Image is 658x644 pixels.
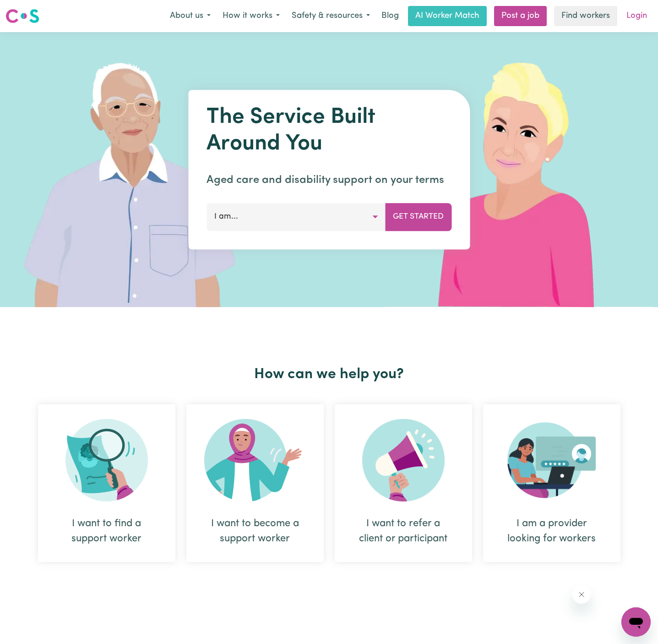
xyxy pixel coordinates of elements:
[164,6,217,26] button: About us
[60,516,153,546] div: I want to find a support worker
[186,404,324,562] div: I want to become a support worker
[494,6,547,26] a: Post a job
[376,6,404,26] a: Blog
[208,516,302,546] div: I want to become a support worker
[207,172,451,188] p: Aged care and disability support on your terms
[335,404,472,562] div: I want to refer a client or participant
[621,607,651,637] iframe: Button to launch messaging window
[5,6,55,14] span: Need any help?
[204,419,306,501] img: Become Worker
[505,516,598,546] div: I am a provider looking for workers
[207,105,451,157] h1: The Service Built Around You
[572,585,591,604] iframe: Close message
[408,6,487,26] a: AI Worker Match
[5,8,39,24] img: Careseekers logo
[207,203,386,231] button: I am...
[5,6,39,27] a: Careseekers logo
[385,203,451,231] button: Get Started
[554,6,617,26] a: Find workers
[38,404,175,562] div: I want to find a support worker
[483,404,620,562] div: I am a provider looking for workers
[621,6,653,26] a: Login
[217,6,286,26] button: How it works
[362,419,445,501] img: Refer
[33,366,626,383] h2: How can we help you?
[507,419,596,501] img: Provider
[357,516,450,546] div: I want to refer a client or participant
[65,419,148,501] img: Search
[286,6,376,26] button: Safety & resources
